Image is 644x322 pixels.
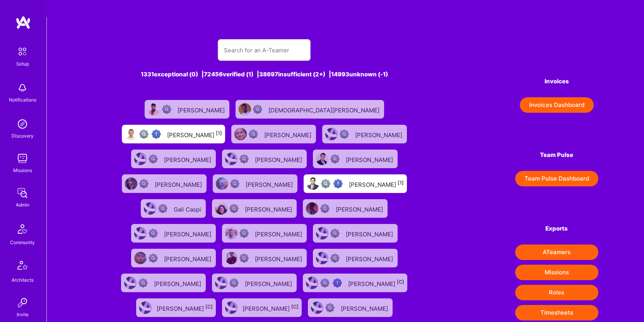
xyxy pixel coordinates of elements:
a: User AvatarNot Scrubbed[PERSON_NAME] [128,246,219,270]
a: User AvatarNot Scrubbed[PERSON_NAME] [128,221,219,246]
img: User Avatar [144,202,156,215]
img: Not Scrubbed [149,253,158,263]
img: discovery [15,116,30,132]
div: [PERSON_NAME] [164,253,213,263]
div: [PERSON_NAME] [246,179,294,189]
img: Not Scrubbed [249,129,258,139]
div: [PERSON_NAME] [245,278,294,288]
img: Not fully vetted [320,278,330,288]
img: Not Scrubbed [229,278,239,288]
img: User Avatar [125,128,137,140]
div: Architects [12,276,34,284]
div: [PERSON_NAME] [264,129,313,139]
img: Not Scrubbed [158,204,167,213]
a: User AvatarNot Scrubbed[PERSON_NAME] [310,246,401,270]
a: User AvatarNot Scrubbed[PERSON_NAME] [119,171,210,196]
img: User Avatar [225,301,237,314]
img: User Avatar [225,153,237,165]
div: [PERSON_NAME] [348,278,404,288]
a: User AvatarNot Scrubbed[PERSON_NAME] [300,196,391,221]
a: User AvatarNot fully vettedHigh Potential User[PERSON_NAME][1] [301,171,410,196]
a: User AvatarNot Scrubbed[PERSON_NAME] [228,122,319,146]
div: [PERSON_NAME] [164,154,213,164]
img: Not Scrubbed [239,253,249,263]
img: User Avatar [134,227,147,239]
h4: Team Pulse [515,152,598,158]
img: User Avatar [215,277,227,289]
img: Invite [15,295,30,310]
div: Gali Caspi [174,203,203,214]
sup: [C] [291,304,299,310]
a: User AvatarNot Scrubbed[PERSON_NAME] [305,295,396,320]
a: User AvatarNot Scrubbed[PERSON_NAME] [209,196,300,221]
div: [PERSON_NAME] [346,228,395,238]
div: [PERSON_NAME] [346,253,395,263]
img: Not fully vetted [321,179,330,188]
img: User Avatar [216,177,228,190]
div: [PERSON_NAME] [336,203,384,214]
img: High Potential User [333,278,342,288]
img: Not Scrubbed [325,303,335,312]
img: Architects [13,257,32,276]
img: User Avatar [307,177,319,190]
img: Not Scrubbed [253,105,262,114]
img: Not Scrubbed [229,204,239,213]
div: Discovery [12,132,34,140]
img: Not Scrubbed [162,105,171,114]
button: Roles [515,285,598,300]
div: [PERSON_NAME] [167,129,222,139]
img: Not fully vetted [139,129,149,139]
a: User AvatarNot fully vettedHigh Potential User[PERSON_NAME][C] [300,270,410,295]
div: [PERSON_NAME] [255,228,304,238]
a: User AvatarNot Scrubbed[PERSON_NAME] [219,146,310,171]
img: User Avatar [239,103,251,115]
img: User Avatar [125,177,137,190]
a: User AvatarNot Scrubbed[PERSON_NAME] [128,146,219,171]
img: Not Scrubbed [330,253,340,263]
div: [PERSON_NAME] [245,203,294,214]
a: User AvatarNot Scrubbed[PERSON_NAME] [219,221,310,246]
button: Invoices Dashboard [520,97,594,113]
a: User AvatarNot Scrubbed[PERSON_NAME] [209,270,300,295]
sup: [C] [397,279,404,285]
div: 1331 exceptional (0) | 72456 verified (1) | 38697 insufficient (2+) | 14993 unknown (-1) [92,70,436,78]
img: logo [15,15,31,29]
img: User Avatar [148,103,160,115]
div: [PERSON_NAME] [164,228,213,238]
img: High Potential User [152,129,161,139]
sup: [1] [398,180,404,186]
img: User Avatar [134,252,147,264]
img: teamwork [15,151,30,166]
div: [PERSON_NAME] [155,179,203,189]
a: Invoices Dashboard [515,97,598,113]
div: Community [10,238,35,246]
div: [PERSON_NAME] [243,303,299,313]
img: User Avatar [325,128,338,140]
img: Not Scrubbed [239,154,249,164]
img: Not Scrubbed [239,229,249,238]
h4: Exports [515,225,598,232]
a: User AvatarNot Scrubbed[PERSON_NAME] [319,122,410,146]
a: User Avatar[PERSON_NAME][C] [219,295,305,320]
a: User Avatar[PERSON_NAME][C] [133,295,219,320]
img: User Avatar [225,252,237,264]
img: Not Scrubbed [139,179,149,188]
img: User Avatar [306,202,318,215]
a: User AvatarNot Scrubbed[PERSON_NAME] [210,171,301,196]
img: Not Scrubbed [138,278,148,288]
div: [PERSON_NAME] [346,154,395,164]
a: User AvatarNot Scrubbed[DEMOGRAPHIC_DATA][PERSON_NAME] [232,97,387,122]
a: User AvatarNot fully vettedHigh Potential User[PERSON_NAME][1] [119,122,228,146]
div: [PERSON_NAME] [355,129,404,139]
img: User Avatar [225,227,237,239]
img: Not Scrubbed [230,179,239,188]
div: [PERSON_NAME] [349,179,404,189]
img: User Avatar [311,301,323,314]
button: Team Pulse Dashboard [515,171,598,186]
div: [PERSON_NAME] [255,154,304,164]
img: Not Scrubbed [330,154,340,164]
a: User AvatarNot Scrubbed[PERSON_NAME] [142,97,232,122]
img: bell [15,80,30,96]
img: Community [13,220,32,238]
div: [PERSON_NAME] [255,253,304,263]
